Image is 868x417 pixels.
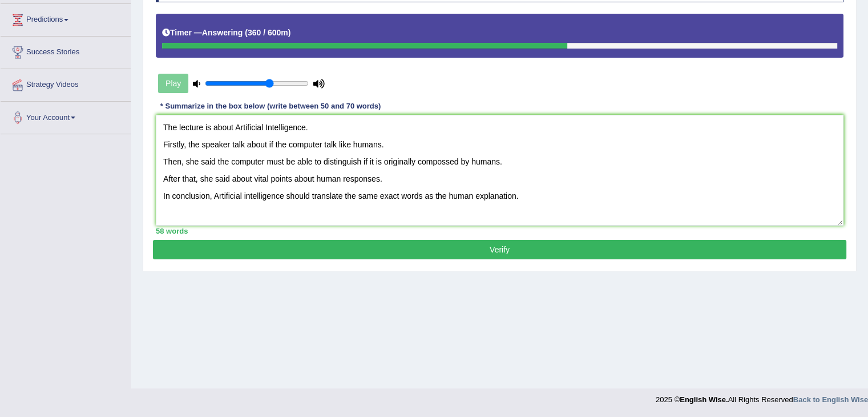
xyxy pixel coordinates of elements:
div: 2025 © All Rights Reserved [656,388,868,405]
strong: English Wise. [680,395,728,404]
h5: Timer — [162,29,290,37]
b: ( [245,28,248,37]
b: ) [288,28,291,37]
a: Your Account [1,102,131,130]
b: Answering [202,28,243,37]
button: Verify [153,240,846,259]
div: 58 words [156,226,843,236]
div: * Summarize in the box below (write between 50 and 70 words) [156,101,385,111]
a: Strategy Videos [1,69,131,98]
b: 360 / 600m [248,28,288,37]
a: Predictions [1,4,131,33]
a: Back to English Wise [793,395,868,404]
a: Success Stories [1,37,131,65]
